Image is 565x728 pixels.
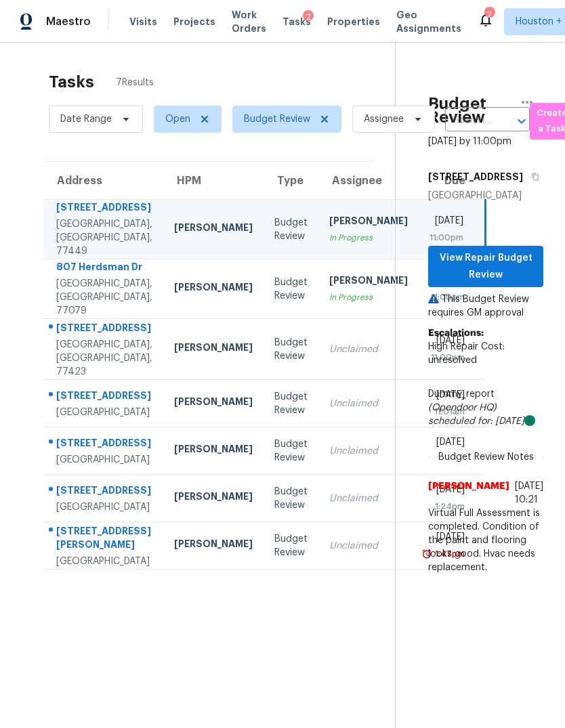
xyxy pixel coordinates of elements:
[56,200,152,217] div: [STREET_ADDRESS]
[329,214,408,231] div: [PERSON_NAME]
[329,444,408,458] div: Unclaimed
[428,479,509,507] span: [PERSON_NAME]
[56,338,152,379] div: [GEOGRAPHIC_DATA], [GEOGRAPHIC_DATA], 77423
[329,274,408,291] div: [PERSON_NAME]
[56,217,152,258] div: [GEOGRAPHIC_DATA], [GEOGRAPHIC_DATA], 77449
[56,436,152,453] div: [STREET_ADDRESS]
[56,321,152,338] div: [STREET_ADDRESS]
[428,189,543,202] div: [GEOGRAPHIC_DATA]
[428,416,524,426] i: scheduled for: [DATE]
[56,453,152,467] div: [GEOGRAPHIC_DATA]
[56,555,152,568] div: [GEOGRAPHIC_DATA]
[56,500,152,514] div: [GEOGRAPHIC_DATA]
[163,162,264,200] th: HPM
[430,450,542,464] span: Budget Review Notes
[445,110,492,131] input: Search by address
[318,162,419,200] th: Assignee
[282,17,311,26] span: Tasks
[56,406,152,419] div: [GEOGRAPHIC_DATA]
[56,389,152,406] div: [STREET_ADDRESS]
[274,216,308,243] div: Budget Review
[56,484,152,500] div: [STREET_ADDRESS]
[174,395,253,412] div: [PERSON_NAME]
[165,112,190,126] span: Open
[329,539,408,553] div: Unclaimed
[428,293,543,320] p: This Budget Review requires GM approval
[174,280,253,297] div: [PERSON_NAME]
[428,342,505,365] span: High Repair Cost: unresolved
[428,507,543,574] span: Virtual Full Assessment is completed. Condition of the paint and flooring looks good. Hvac needs ...
[512,112,531,131] button: Open
[274,276,308,303] div: Budget Review
[56,277,152,318] div: [GEOGRAPHIC_DATA], [GEOGRAPHIC_DATA], 77079
[329,397,408,410] div: Unclaimed
[523,165,541,189] button: Copy Address
[56,524,152,555] div: [STREET_ADDRESS][PERSON_NAME]
[274,485,308,512] div: Budget Review
[174,341,253,358] div: [PERSON_NAME]
[60,112,112,126] span: Date Range
[364,112,404,126] span: Assignee
[396,8,461,35] span: Geo Assignments
[428,246,543,287] button: View Repair Budget Review
[116,76,154,89] span: 7 Results
[428,403,497,412] i: (Opendoor HQ)
[43,162,163,200] th: Address
[232,8,266,35] span: Work Orders
[56,260,152,277] div: 807 Herdsman Dr
[244,112,310,126] span: Budget Review
[274,437,308,465] div: Budget Review
[274,336,308,363] div: Budget Review
[428,97,511,124] h2: Budget Review
[329,291,408,304] div: In Progress
[46,15,91,28] span: Maestro
[327,15,380,28] span: Properties
[428,387,543,428] div: Dummy_report
[174,442,253,459] div: [PERSON_NAME]
[329,343,408,356] div: Unclaimed
[129,15,157,28] span: Visits
[515,481,543,505] span: [DATE] 10:21
[274,532,308,559] div: Budget Review
[439,250,532,283] span: View Repair Budget Review
[484,8,494,22] div: 7
[329,492,408,505] div: Unclaimed
[174,537,253,554] div: [PERSON_NAME]
[428,328,484,338] b: Escalations:
[428,170,523,184] h5: [STREET_ADDRESS]
[174,221,253,238] div: [PERSON_NAME]
[173,15,215,28] span: Projects
[174,490,253,507] div: [PERSON_NAME]
[329,231,408,244] div: In Progress
[303,10,314,24] div: 2
[49,75,94,89] h2: Tasks
[264,162,318,200] th: Type
[274,390,308,417] div: Budget Review
[428,135,511,148] div: [DATE] by 11:00pm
